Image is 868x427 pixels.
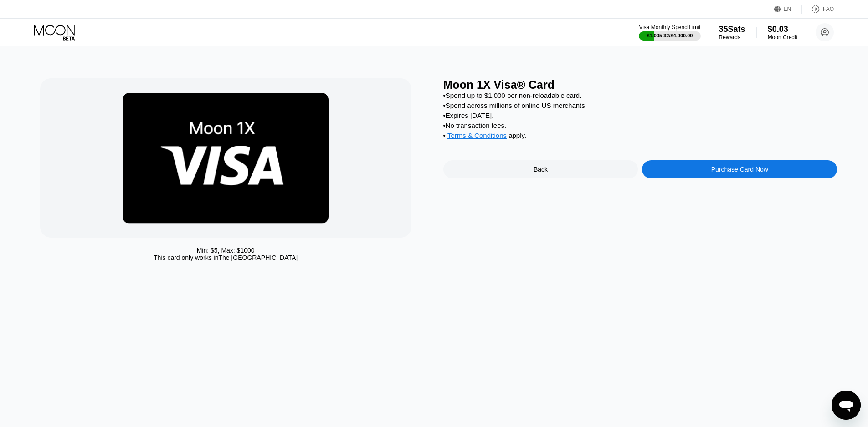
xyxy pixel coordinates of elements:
div: • No transaction fees. [443,122,837,129]
div: This card only works in The [GEOGRAPHIC_DATA] [154,254,298,261]
div: 35SatsRewards [719,25,745,41]
iframe: Button to launch messaging window, conversation in progress [832,391,861,420]
div: Moon Credit [768,34,797,41]
div: Visa Monthly Spend Limit$1,005.32/$4,000.00 [639,24,700,41]
div: Rewards [719,34,745,41]
div: EN [774,5,802,14]
span: Terms & Conditions [447,132,507,139]
div: FAQ [823,6,834,12]
div: • Expires [DATE]. [443,112,837,119]
div: Purchase Card Now [642,160,837,178]
div: Terms & Conditions [447,132,507,142]
div: • Spend up to $1,000 per non-reloadable card. [443,91,837,99]
div: 35 Sats [719,25,745,34]
div: FAQ [802,5,834,14]
div: • apply . [443,132,837,142]
div: Visa Monthly Spend Limit [639,24,700,30]
div: Purchase Card Now [711,166,768,173]
div: $1,005.32 / $4,000.00 [647,33,693,38]
div: EN [784,6,791,12]
div: $0.03Moon Credit [768,25,797,41]
div: Back [443,160,638,178]
div: Back [534,166,548,173]
div: Moon 1X Visa® Card [443,78,837,91]
div: $0.03 [768,25,797,34]
div: Min: $ 5 , Max: $ 1000 [197,247,255,254]
div: • Spend across millions of online US merchants. [443,102,837,109]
